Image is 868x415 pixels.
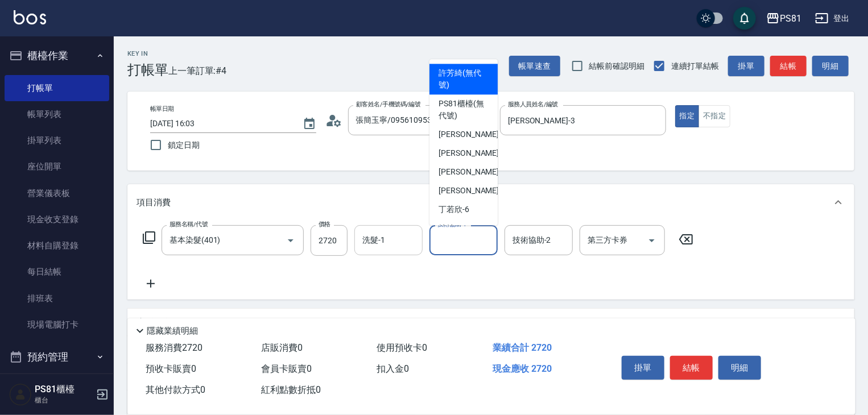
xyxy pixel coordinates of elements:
[509,56,560,77] button: 帳單速查
[170,220,208,229] label: 服務名稱/代號
[127,50,168,57] h2: Key In
[127,184,854,221] div: 項目消費
[14,10,46,24] img: Logo
[127,309,854,336] div: 店販銷售
[439,204,469,215] span: 丁若欣 -6
[146,363,196,374] span: 預收卡販賣 0
[439,147,506,159] span: [PERSON_NAME] -2
[377,363,410,374] span: 扣入金 0
[493,363,552,374] span: 現金應收 2720
[733,7,756,30] button: save
[812,56,849,77] button: 明細
[282,231,300,250] button: Open
[9,383,32,406] img: Person
[5,342,109,372] button: 預約管理
[698,105,730,127] button: 不指定
[150,105,174,113] label: 帳單日期
[675,105,700,127] button: 指定
[146,342,202,353] span: 服務消費 2720
[150,114,291,133] input: YYYY/MM/DD hh:mm
[643,231,661,250] button: Open
[261,363,312,374] span: 會員卡販賣 0
[670,356,713,380] button: 結帳
[35,384,93,395] h5: PS81櫃檯
[5,233,109,259] a: 材料自購登錄
[439,128,506,140] span: [PERSON_NAME] -1
[261,384,321,395] span: 紅利點數折抵 0
[671,60,719,72] span: 連續打單結帳
[261,342,303,353] span: 店販消費 0
[168,139,200,151] span: 鎖定日期
[5,285,109,312] a: 排班表
[5,153,109,180] a: 座位開單
[5,312,109,338] a: 現場電腦打卡
[770,56,807,77] button: 結帳
[439,166,506,178] span: [PERSON_NAME] -3
[622,356,664,380] button: 掛單
[168,64,227,78] span: 上一筆訂單:#4
[762,7,806,30] button: PS81
[5,259,109,285] a: 每日結帳
[493,342,552,353] span: 業績合計 2720
[127,62,168,78] h3: 打帳單
[5,206,109,233] a: 現金收支登錄
[35,395,93,405] p: 櫃台
[146,384,205,395] span: 其他付款方式 0
[319,220,330,229] label: 價格
[811,8,854,29] button: 登出
[5,180,109,206] a: 營業儀表板
[5,41,109,70] button: 櫃檯作業
[137,317,171,329] p: 店販銷售
[137,197,171,209] p: 項目消費
[439,98,489,122] span: PS81櫃檯 (無代號)
[5,372,109,401] button: 報表及分析
[728,56,764,77] button: 掛單
[296,110,323,138] button: Choose date, selected date is 2025-10-09
[589,60,645,72] span: 結帳前確認明細
[439,222,461,234] span: 綺綺 -7
[147,325,198,337] p: 隱藏業績明細
[718,356,761,380] button: 明細
[5,101,109,127] a: 帳單列表
[377,342,428,353] span: 使用預收卡 0
[356,100,421,109] label: 顧客姓名/手機號碼/編號
[439,185,506,197] span: [PERSON_NAME] -5
[5,75,109,101] a: 打帳單
[439,67,489,91] span: 許芳綺 (無代號)
[780,11,801,26] div: PS81
[5,127,109,153] a: 掛單列表
[508,100,558,109] label: 服務人員姓名/編號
